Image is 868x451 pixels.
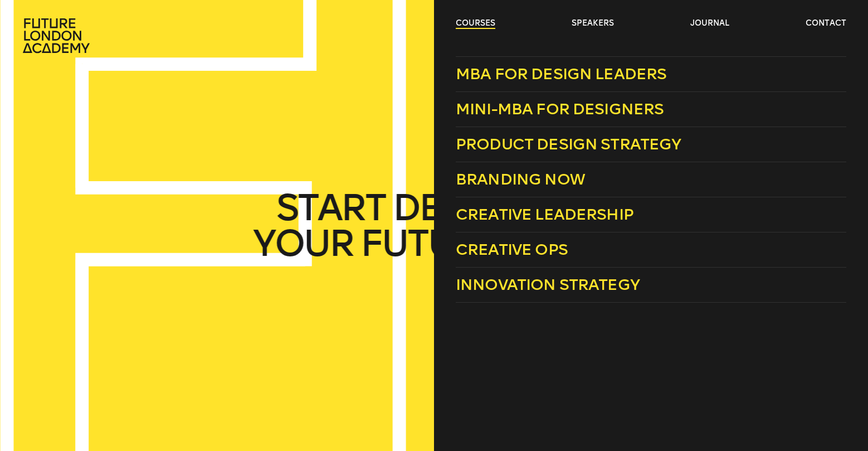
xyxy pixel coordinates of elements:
a: Creative Ops [456,232,846,268]
span: Innovation Strategy [456,275,640,294]
span: Creative Ops [456,240,568,259]
a: Mini-MBA for Designers [456,92,846,127]
span: MBA for Design Leaders [456,65,667,83]
span: Creative Leadership [456,205,633,224]
a: Innovation Strategy [456,268,846,303]
a: courses [456,18,495,29]
a: journal [690,18,729,29]
span: Branding Now [456,170,585,188]
a: contact [806,18,846,29]
a: speakers [572,18,614,29]
a: Product Design Strategy [456,127,846,162]
span: Product Design Strategy [456,135,681,153]
span: Mini-MBA for Designers [456,100,664,118]
a: MBA for Design Leaders [456,56,846,92]
a: Creative Leadership [456,197,846,232]
a: Branding Now [456,162,846,197]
